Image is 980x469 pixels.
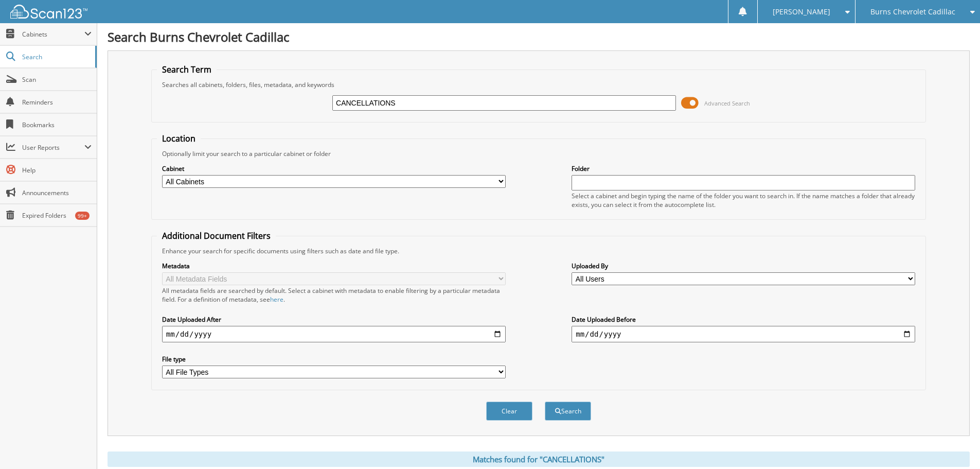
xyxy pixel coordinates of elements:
[572,192,915,209] div: Select a cabinet and begin typing the name of the folder you want to search in. If the name match...
[22,120,92,129] span: Bookmarks
[75,212,90,220] div: 99+
[157,133,201,144] legend: Location
[704,99,750,107] span: Advanced Search
[157,80,920,89] div: Searches all cabinets, folders, files, metadata, and keywords
[22,98,92,107] span: Reminders
[157,149,920,158] div: Optionally limit your search to a particular cabinet or folder
[162,315,506,324] label: Date Uploaded After
[162,286,506,304] div: All metadata fields are searched by default. Select a cabinet with metadata to enable filtering b...
[22,143,84,152] span: User Reports
[22,211,92,220] span: Expired Folders
[572,326,915,342] input: end
[157,230,276,241] legend: Additional Document Filters
[162,326,506,342] input: start
[162,262,506,270] label: Metadata
[545,402,591,421] button: Search
[162,355,506,363] label: File type
[22,75,92,84] span: Scan
[157,64,217,75] legend: Search Term
[157,247,920,255] div: Enhance your search for specific documents using filters such as date and file type.
[572,315,915,324] label: Date Uploaded Before
[22,30,84,39] span: Cabinets
[10,5,87,19] img: scan123-logo-white.svg
[486,402,532,421] button: Clear
[108,28,970,45] h1: Search Burns Chevrolet Cadillac
[22,166,92,175] span: Help
[572,262,915,270] label: Uploaded By
[22,188,92,197] span: Announcements
[270,295,283,304] a: here
[22,53,90,61] span: Search
[870,9,955,15] span: Burns Chevrolet Cadillac
[162,164,506,173] label: Cabinet
[572,164,915,173] label: Folder
[773,9,830,15] span: [PERSON_NAME]
[108,451,970,467] div: Matches found for "CANCELLATIONS"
